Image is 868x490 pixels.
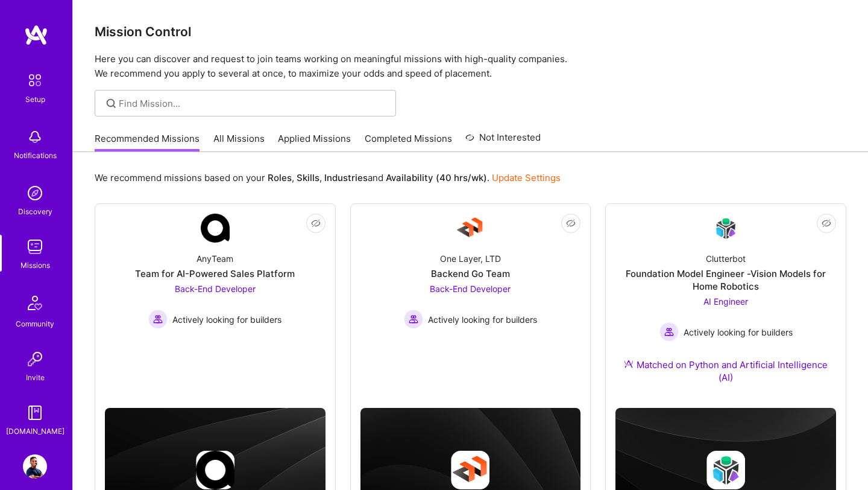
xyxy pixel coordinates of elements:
img: discovery [23,181,47,205]
a: Applied Missions [278,132,351,152]
div: Team for AI-Powered Sales Platform [135,267,295,280]
h3: Mission Control [95,24,846,39]
div: Missions [20,259,50,272]
img: Company Logo [201,214,230,243]
input: Find Mission... [119,97,387,110]
img: Ateam Purple Icon [624,359,634,369]
span: AI Engineer [703,296,748,307]
span: Back-End Developer [175,284,256,294]
img: teamwork [23,235,47,259]
div: One Layer, LTD [440,252,501,265]
img: bell [23,125,47,149]
div: Community [16,317,54,330]
img: setup [22,68,48,93]
img: Company Logo [711,214,740,243]
b: Roles [268,172,292,183]
img: logo [24,24,48,46]
img: Company logo [706,451,745,489]
b: Industries [324,172,368,183]
img: Company Logo [456,214,485,243]
a: Recommended Missions [95,132,200,152]
span: Actively looking for builders [428,313,537,326]
div: Clutterbot [706,252,746,265]
img: Actively looking for builders [404,310,423,329]
img: Company logo [451,451,489,489]
img: User Avatar [23,454,47,479]
div: Matched on Python and Artificial Intelligence (AI) [615,358,836,384]
b: Skills [297,172,319,183]
div: Invite [26,371,45,384]
div: Discovery [18,205,52,218]
a: Company LogoAnyTeamTeam for AI-Powered Sales PlatformBack-End Developer Actively looking for buil... [105,214,325,368]
a: Update Settings [492,172,561,183]
b: Availability (40 hrs/wk) [386,172,487,183]
i: icon EyeClosed [822,218,831,228]
span: Back-End Developer [430,284,511,294]
i: icon SearchGrey [104,97,118,110]
img: Actively looking for builders [148,310,168,329]
a: Not Interested [465,130,541,152]
i: icon EyeClosed [566,218,576,228]
div: [DOMAIN_NAME] [6,425,64,437]
p: Here you can discover and request to join teams working on meaningful missions with high-quality ... [95,52,846,81]
p: We recommend missions based on your , , and . [95,171,561,184]
a: All Missions [213,132,265,152]
img: Community [20,288,49,317]
span: Actively looking for builders [684,326,793,339]
a: Company LogoClutterbotFoundation Model Engineer -Vision Models for Home RoboticsAI Engineer Activ... [615,214,836,398]
img: Actively looking for builders [659,322,679,342]
i: icon EyeClosed [311,218,321,228]
a: Completed Missions [365,132,452,152]
img: Invite [23,347,47,371]
div: AnyTeam [197,252,233,265]
a: User Avatar [20,454,50,479]
div: Foundation Model Engineer -Vision Models for Home Robotics [615,267,836,293]
img: guide book [23,401,47,425]
span: Actively looking for builders [172,313,281,326]
a: Company LogoOne Layer, LTDBackend Go TeamBack-End Developer Actively looking for buildersActively... [360,214,581,368]
img: Company logo [196,451,234,489]
div: Setup [25,93,45,106]
div: Backend Go Team [431,267,510,280]
div: Notifications [14,149,57,162]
